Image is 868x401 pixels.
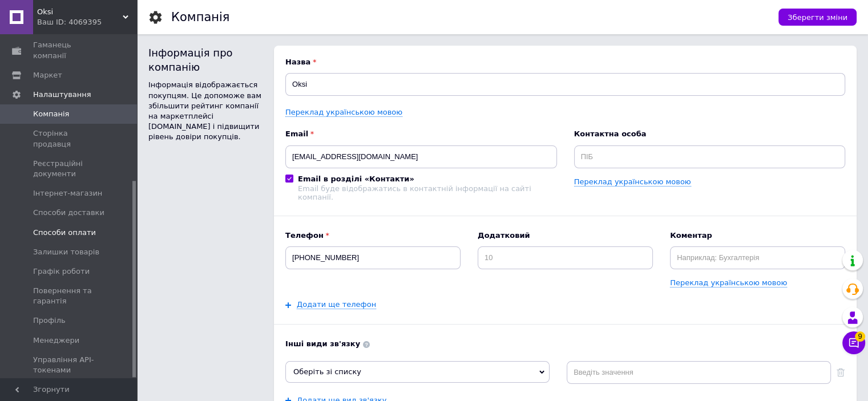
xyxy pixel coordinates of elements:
[148,46,263,74] div: Інформація про компанію
[33,266,90,277] span: Графік роботи
[285,129,557,139] b: Email
[855,331,865,342] span: 9
[842,331,865,354] button: Чат з покупцем9
[37,7,123,17] span: Oksi
[297,300,376,309] a: Додати ще телефон
[298,175,414,183] b: Email в розділі «Контакти»
[285,145,557,168] input: Електронна адреса
[33,335,79,346] span: Менеджери
[33,247,99,257] span: Залишки товарів
[285,230,461,241] b: Телефон
[33,286,106,306] span: Повернення та гарантія
[33,128,106,149] span: Сторінка продавця
[298,184,557,201] div: Email буде відображатись в контактній інформації на сайті компанії.
[33,355,106,375] span: Управління API-токенами
[33,70,62,80] span: Маркет
[670,278,787,287] a: Переклад українською мовою
[171,10,229,24] h1: Компанія
[33,208,104,218] span: Способи доставки
[33,40,106,60] span: Гаманець компанії
[148,80,263,142] div: Інформація відображається покупцям. Це допоможе вам збільшити рейтинг компанії на маркетплейсі [D...
[33,159,106,179] span: Реєстраційні документи
[778,9,857,26] button: Зберегти зміни
[478,230,653,241] b: Додатковий
[11,11,547,23] body: Редактор, 806CC014-0147-4F2E-AA2F-11F04619EA0B
[285,246,461,269] input: +38 096 0000000
[670,230,845,241] b: Коментар
[285,108,402,117] a: Переклад українською мовою
[293,367,361,376] span: Оберіть зі списку
[788,13,847,22] span: Зберегти зміни
[33,188,102,199] span: Інтернет-магазин
[33,109,69,119] span: Компанія
[33,228,96,238] span: Способи оплати
[478,246,653,269] input: 10
[33,90,91,100] span: Налаштування
[37,17,137,27] div: Ваш ID: 4069395
[567,361,831,384] input: Введіть значення
[574,145,846,168] input: ПІБ
[574,177,691,187] a: Переклад українською мовою
[285,73,845,96] input: Назва вашої компанії
[285,57,845,67] b: Назва
[33,315,66,326] span: Профіль
[574,129,846,139] b: Контактна особа
[670,246,845,269] input: Наприклад: Бухгалтерія
[285,339,845,349] b: Інші види зв'язку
